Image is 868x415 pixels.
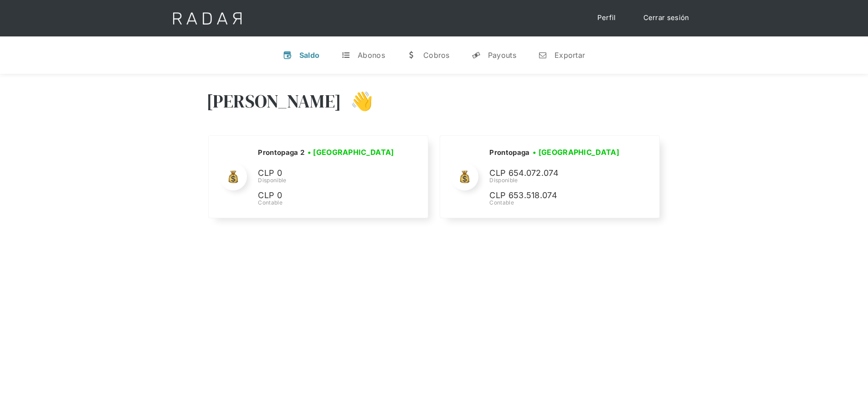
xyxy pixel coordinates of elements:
[489,189,626,202] p: CLP 653.518.074
[258,199,397,207] div: Contable
[555,51,585,60] div: Exportar
[533,147,619,158] h3: • [GEOGRAPHIC_DATA]
[258,189,395,202] p: CLP 0
[258,167,395,180] p: CLP 0
[489,148,529,157] h2: Prontopaga
[299,51,320,60] div: Saldo
[358,51,385,60] div: Abonos
[488,51,516,60] div: Payouts
[341,90,373,113] h3: 👋
[407,51,416,60] div: w
[588,9,625,27] a: Perfil
[258,148,304,157] h2: Prontopaga 2
[283,51,292,60] div: v
[423,51,450,60] div: Cobros
[472,51,481,60] div: y
[206,90,342,113] h3: [PERSON_NAME]
[258,176,397,184] div: Disponible
[489,176,626,184] div: Disponible
[538,51,547,60] div: n
[489,167,626,180] p: CLP 654.072.074
[634,9,699,27] a: Cerrar sesión
[308,147,394,158] h3: • [GEOGRAPHIC_DATA]
[489,199,626,207] div: Contable
[341,51,350,60] div: t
